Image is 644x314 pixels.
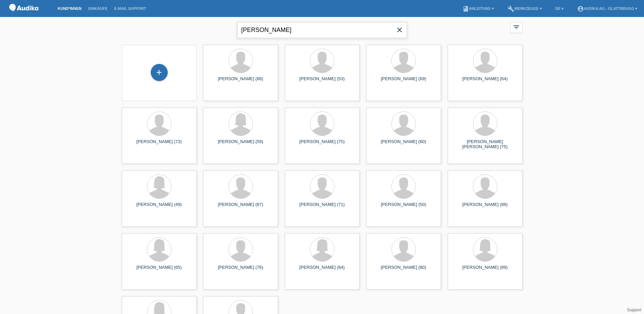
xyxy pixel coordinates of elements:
[577,5,584,12] i: account_circle
[453,139,517,150] div: [PERSON_NAME] [PERSON_NAME] (75)
[111,6,150,11] a: E-Mail Support
[574,6,641,11] a: account_circleAudika AG - Glattbrugg ▾
[290,76,354,87] div: [PERSON_NAME] (53)
[372,202,436,213] div: [PERSON_NAME] (50)
[462,5,469,12] i: book
[7,13,41,18] a: POS — MF Group
[372,76,436,87] div: [PERSON_NAME] (69)
[395,26,404,34] i: close
[459,6,497,11] a: bookAnleitung ▾
[453,265,517,276] div: [PERSON_NAME] (89)
[85,6,111,11] a: Einkäufe
[372,265,436,276] div: [PERSON_NAME] (80)
[453,76,517,87] div: [PERSON_NAME] (64)
[453,202,517,213] div: [PERSON_NAME] (88)
[372,139,436,150] div: [PERSON_NAME] (60)
[151,67,167,78] div: Kund*in hinzufügen
[513,23,520,31] i: filter_list
[209,76,273,87] div: [PERSON_NAME] (88)
[127,202,191,213] div: [PERSON_NAME] (49)
[127,265,191,276] div: [PERSON_NAME] (65)
[237,22,407,38] input: Suche...
[552,6,567,11] a: DE ▾
[209,265,273,276] div: [PERSON_NAME] (76)
[209,139,273,150] div: [PERSON_NAME] (59)
[54,6,85,11] a: Kund*innen
[508,5,514,12] i: build
[127,139,191,150] div: [PERSON_NAME] (73)
[209,202,273,213] div: [PERSON_NAME] (87)
[627,308,641,312] a: Support
[504,6,545,11] a: buildWerkzeuge ▾
[290,139,354,150] div: [PERSON_NAME] (75)
[290,265,354,276] div: [PERSON_NAME] (84)
[290,202,354,213] div: [PERSON_NAME] (71)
